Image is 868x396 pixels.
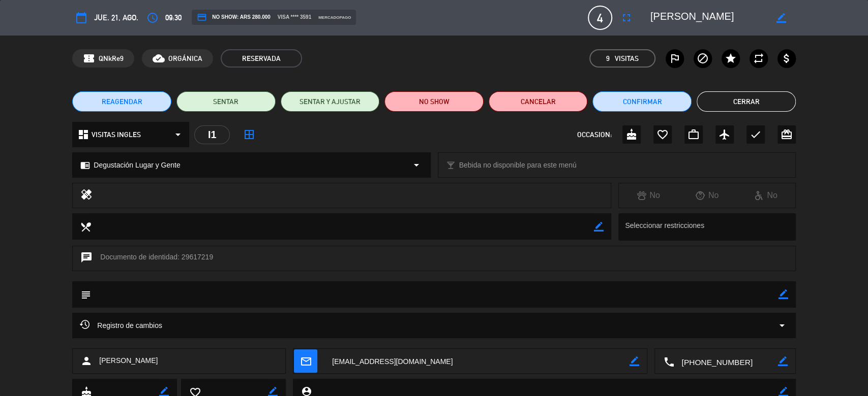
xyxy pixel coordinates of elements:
i: access_time [146,12,159,24]
i: mail_outline [300,355,311,367]
span: REAGENDAR [102,96,142,107]
span: mercadopago [318,14,351,21]
i: dashboard [77,128,89,141]
span: OCCASION: [577,129,612,141]
em: Visitas [615,53,639,64]
div: Documento de identidad: 29617219 [72,246,796,271]
div: No [619,189,678,202]
i: attach_money [781,52,793,64]
span: QNkRe9 [99,53,124,64]
i: card_giftcard [781,128,793,141]
div: No [736,189,795,202]
button: access_time [143,9,162,27]
i: chrome_reader_mode [80,160,90,170]
span: Registro de cambios [80,319,162,332]
i: person [80,355,93,367]
i: check [750,128,762,141]
i: border_color [779,289,788,299]
button: Cancelar [489,91,588,112]
div: I1 [194,125,230,144]
span: 4 [588,6,612,30]
span: Degustación Lugar y Gente [94,159,180,171]
i: favorite_border [656,128,669,141]
i: block [697,52,709,64]
button: Confirmar [592,91,692,112]
i: local_bar [446,160,456,170]
i: border_color [594,222,604,232]
i: work_outline [687,128,700,141]
i: border_all [243,128,255,141]
i: arrow_drop_down [172,128,184,141]
i: airplanemode_active [719,128,731,141]
span: 9 [606,53,610,64]
i: local_dining [80,221,91,232]
i: border_color [630,356,639,366]
button: REAGENDAR [72,91,171,112]
i: border_color [776,13,786,23]
i: outlined_flag [669,52,681,64]
i: arrow_drop_down [776,319,788,332]
button: SENTAR Y AJUSTAR [281,91,380,112]
button: fullscreen [617,9,636,27]
i: healing [80,188,93,203]
i: repeat [753,52,765,64]
i: fullscreen [620,12,633,24]
i: calendar_today [75,12,87,24]
span: Bebida no disponible para este menú [459,159,577,171]
span: VISITAS INGLES [92,129,141,141]
div: No [678,189,737,202]
button: SENTAR [176,91,276,112]
i: cloud_done [153,52,165,64]
i: local_phone [663,356,674,367]
span: RESERVADA [221,49,302,68]
button: Cerrar [697,91,796,112]
i: arrow_drop_down [410,159,423,171]
span: ORGÁNICA [168,53,202,64]
span: NO SHOW: ARS 280.000 [197,12,270,22]
button: NO SHOW [384,91,484,112]
span: jue. 21, ago. [94,11,138,24]
button: calendar_today [72,9,91,27]
span: [PERSON_NAME] [99,355,158,367]
i: subject [80,289,91,300]
span: confirmation_number [83,52,95,64]
span: 09:30 [165,11,182,24]
i: chat [80,251,93,266]
i: star [725,52,737,64]
i: border_color [778,356,788,366]
i: cake [625,128,638,141]
i: credit_card [197,12,207,22]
